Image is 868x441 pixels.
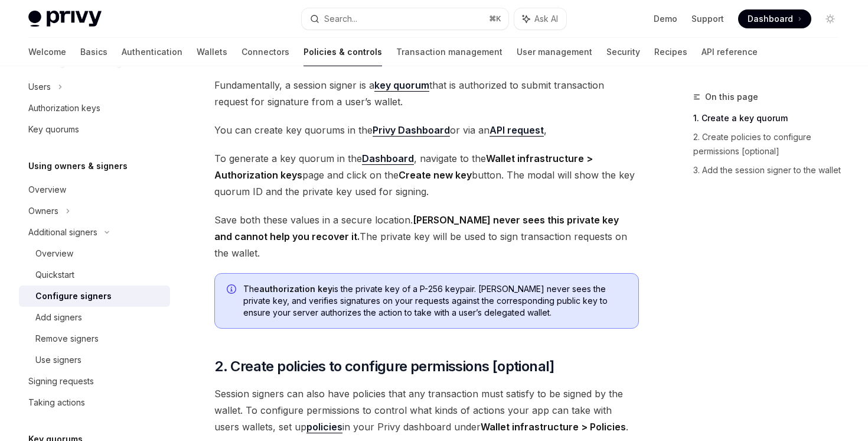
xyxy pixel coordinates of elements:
[242,38,289,66] a: Connectors
[28,101,100,115] div: Authorization keys
[122,38,182,66] a: Authentication
[654,13,677,25] a: Demo
[304,38,382,66] a: Policies & controls
[214,385,639,435] span: Session signers can also have policies that any transaction must satisfy to be signed by the wall...
[306,421,342,433] a: policies
[19,307,170,328] a: Add signers
[259,284,332,294] strong: authorization key
[35,268,74,282] div: Quickstart
[35,310,82,325] div: Add signers
[362,153,414,165] a: Dashboard
[214,150,639,200] span: To generate a key quorum in the , navigate to the page and click on the button. The modal will sh...
[243,283,626,319] span: The is the private key of a P-256 keypair. [PERSON_NAME] never sees the private key, and verifies...
[28,395,85,410] div: Taking actions
[19,119,170,140] a: Key quorums
[214,77,639,110] span: Fundamentally, a session signer is a that is authorized to submit transaction request for signatu...
[517,38,592,66] a: User management
[214,212,639,261] span: Save both these values in a secure location. The private key will be used to sign transaction req...
[534,13,558,25] span: Ask AI
[19,179,170,200] a: Overview
[399,169,472,181] strong: Create new key
[35,247,73,261] div: Overview
[28,11,102,27] img: light logo
[693,128,849,161] a: 2. Create policies to configure permissions [optional]
[28,38,66,66] a: Welcome
[373,124,450,137] a: Privy Dashboard
[691,13,724,25] a: Support
[606,38,640,66] a: Security
[19,349,170,371] a: Use signers
[28,80,51,94] div: Users
[214,214,619,242] strong: [PERSON_NAME] never sees this private key and cannot help you recover it.
[490,124,544,137] a: API request
[654,38,687,66] a: Recipes
[28,204,58,218] div: Owners
[748,13,793,25] span: Dashboard
[214,357,554,376] span: 2. Create policies to configure permissions [optional]
[227,284,239,296] svg: Info
[19,264,170,286] a: Quickstart
[302,8,508,30] button: Search...⌘K
[374,79,429,92] a: key quorum
[28,183,66,197] div: Overview
[693,161,849,180] a: 3. Add the session signer to the wallet
[28,374,94,388] div: Signing requests
[701,38,758,66] a: API reference
[35,289,112,303] div: Configure signers
[28,225,97,239] div: Additional signers
[324,12,357,26] div: Search...
[35,353,81,367] div: Use signers
[481,421,626,433] strong: Wallet infrastructure > Policies
[80,38,107,66] a: Basics
[514,8,566,30] button: Ask AI
[489,14,501,24] span: ⌘ K
[19,328,170,349] a: Remove signers
[19,392,170,413] a: Taking actions
[214,122,639,138] span: You can create key quorums in the or via an ,
[19,98,170,119] a: Authorization keys
[28,122,79,137] div: Key quorums
[19,286,170,307] a: Configure signers
[19,243,170,264] a: Overview
[821,9,840,28] button: Toggle dark mode
[197,38,227,66] a: Wallets
[396,38,502,66] a: Transaction management
[19,371,170,392] a: Signing requests
[28,159,128,173] h5: Using owners & signers
[35,332,99,346] div: Remove signers
[738,9,811,28] a: Dashboard
[705,90,758,104] span: On this page
[693,109,849,128] a: 1. Create a key quorum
